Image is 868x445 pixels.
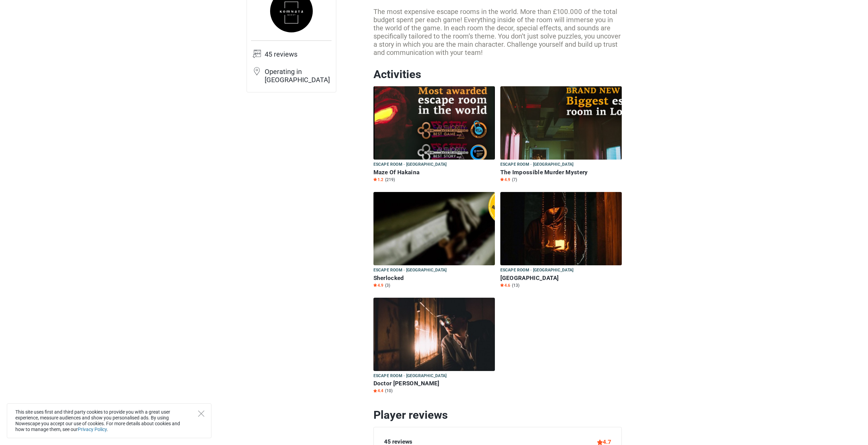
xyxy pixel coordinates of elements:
[373,267,447,274] span: Escape room · [GEOGRAPHIC_DATA]
[373,388,383,394] span: 4.4
[500,192,622,265] img: Saint Angelo’s Castle
[373,86,495,184] a: Maze Of Hakaina Escape room · [GEOGRAPHIC_DATA] Maze Of Hakaina Star1.2 (219)
[512,177,517,182] span: (7)
[373,283,383,288] span: 4.9
[373,372,447,380] span: Escape room · [GEOGRAPHIC_DATA]
[373,68,622,81] h2: Activities
[373,408,622,422] h2: Player reviews
[385,388,393,394] span: (10)
[500,192,622,290] a: Saint Angelo’s Castle Escape room · [GEOGRAPHIC_DATA] [GEOGRAPHIC_DATA] Star4.6 (13)
[373,192,495,290] a: Sherlocked Escape room · [GEOGRAPHIC_DATA] Sherlocked Star4.9 (3)
[373,169,495,176] h6: Maze Of Hakaina
[373,298,495,371] img: Doctor Frankenstein
[500,283,504,287] img: Star
[512,283,519,288] span: (13)
[373,161,447,168] span: Escape room · [GEOGRAPHIC_DATA]
[385,177,395,182] span: (219)
[198,411,204,417] button: Close
[500,178,504,181] img: Star
[265,49,332,67] td: 45 reviews
[373,380,495,387] h6: Doctor [PERSON_NAME]
[500,86,622,184] a: The Impossible Murder Mystery Escape room · [GEOGRAPHIC_DATA] The Impossible Murder Mystery Star4...
[7,403,211,438] div: This site uses first and third party cookies to provide you with a great user experience, measure...
[373,8,622,57] div: The most expensive escape rooms in the world. More than £100.000 of the total budget spent per ea...
[500,169,622,176] h6: The Impossible Murder Mystery
[385,283,390,288] span: (3)
[373,86,495,160] img: Maze Of Hakaina
[373,298,495,395] a: Doctor Frankenstein Escape room · [GEOGRAPHIC_DATA] Doctor [PERSON_NAME] Star4.4 (10)
[373,389,377,392] img: Star
[373,275,495,282] h6: Sherlocked
[500,283,510,288] span: 4.6
[373,283,377,287] img: Star
[500,275,622,282] h6: [GEOGRAPHIC_DATA]
[500,161,574,168] span: Escape room · [GEOGRAPHIC_DATA]
[500,177,510,182] span: 4.9
[500,86,622,160] img: The Impossible Murder Mystery
[500,267,574,274] span: Escape room · [GEOGRAPHIC_DATA]
[373,178,377,181] img: Star
[373,192,495,265] img: Sherlocked
[78,427,107,432] a: Privacy Policy
[373,177,383,182] span: 1.2
[265,67,332,88] td: Operating in [GEOGRAPHIC_DATA]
